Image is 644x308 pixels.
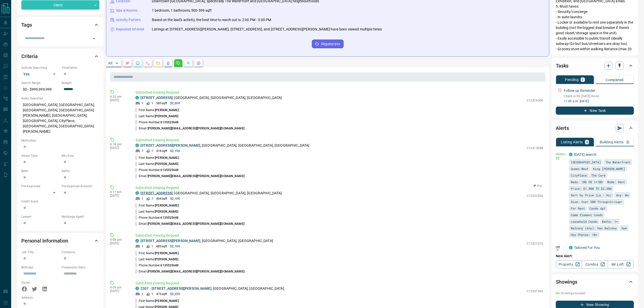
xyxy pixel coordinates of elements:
[141,149,143,153] p: 1
[589,206,605,211] span: Condo Apt
[21,21,32,29] h2: Tags
[155,204,178,207] span: [PERSON_NAME]
[21,96,99,101] p: Areas Searched:
[160,216,178,219] span: 6135525648
[135,126,244,131] p: Email:
[140,191,173,195] a: [STREET_ADDRESS]
[21,52,38,60] h2: Criteria
[571,160,601,165] span: [GEOGRAPHIC_DATA]
[527,146,543,150] p: C12313098
[135,114,178,118] p: Last Name:
[605,160,630,165] span: The Waterfront
[140,238,273,244] p: , [GEOGRAPHIC_DATA], [GEOGRAPHIC_DATA]
[116,17,141,23] p: Activity Pattern
[160,121,178,124] span: 6135525648
[136,61,140,65] svg: Lead Browsing Activity
[140,143,309,148] p: , [GEOGRAPHIC_DATA], [GEOGRAPHIC_DATA], [GEOGRAPHIC_DATA]
[21,0,99,10] div: Client
[62,65,99,70] p: Timeframe:
[170,149,180,153] p: $2,150
[21,295,99,300] p: Address:
[586,140,588,144] p: 4
[574,246,600,250] a: Tailored For You
[62,184,99,189] p: Pre-Approval Amount:
[591,173,605,178] span: The Core
[571,232,597,237] span: Has Photos: 10+
[135,257,178,262] p: Last Name:
[565,78,579,81] p: Pending
[141,244,143,249] p: 1
[21,280,59,285] p: Social:
[140,239,200,243] a: [STREET_ADDRESS][PERSON_NAME]
[135,108,179,112] p: First Name:
[62,153,99,158] p: Min Size:
[556,276,634,288] div: Showings
[170,244,180,249] p: $2,100
[170,196,180,201] p: $2,100
[160,168,178,172] span: 6135525648
[186,61,190,65] svg: Opportunities
[116,8,138,13] p: Size & Rooms
[62,169,99,173] p: Baths:
[527,241,543,246] p: C12321010
[152,27,382,32] p: Listings at [STREET_ADDRESS][PERSON_NAME], [STREET_ADDRESS], and [STREET_ADDRESS][PERSON_NAME] ha...
[155,210,178,213] span: [PERSON_NAME]
[21,85,59,94] p: $0 - $999,999,999
[140,95,282,100] p: , [GEOGRAPHIC_DATA], [GEOGRAPHIC_DATA], [GEOGRAPHIC_DATA]
[21,235,99,247] div: Personal Information
[561,140,583,144] p: Listing Alerts
[571,199,622,204] span: Size: Over 500 ft<sup>2</sup>
[21,19,99,31] div: Tags
[21,101,99,136] p: [GEOGRAPHIC_DATA], [GEOGRAPHIC_DATA], [GEOGRAPHIC_DATA], [GEOGRAPHIC_DATA][PERSON_NAME], [GEOGRAP...
[135,120,179,125] p: Phone Number:
[556,250,559,253] svg: Push Notification Only
[556,157,559,160] svg: Email
[135,191,139,195] div: condos.ca
[21,265,59,270] p: Birthday:
[135,281,543,286] p: Submitted Viewing Request
[556,107,634,115] button: New Task
[556,152,566,157] p: Weekly
[621,226,627,231] span: Gym
[135,144,139,147] div: condos.ca
[62,214,99,219] p: Mortgage Agent:
[556,291,634,296] p: No showings booked
[170,292,180,296] p: $2,250
[135,156,179,160] p: First Name:
[155,114,178,118] span: [PERSON_NAME]
[135,90,543,95] p: Submitted Viewing Request
[140,191,282,196] p: , [GEOGRAPHIC_DATA], [GEOGRAPHIC_DATA], [GEOGRAPHIC_DATA]
[606,78,624,82] p: Completed
[156,149,167,153] p: 416 sqft
[196,61,201,65] svg: Agent Actions
[556,60,634,72] div: Tasks
[608,260,634,268] a: Mr.Loft
[564,99,634,104] p: 11:00 a.m. [DATE]
[110,242,128,245] p: [DATE]
[556,122,634,134] div: Alerts
[21,250,59,254] p: Job Title:
[110,194,128,197] p: [DATE]
[140,143,200,147] a: [STREET_ADDRESS][PERSON_NAME]
[151,244,153,249] p: 1
[126,61,130,65] svg: Notes
[140,96,173,100] a: [STREET_ADDRESS]
[156,196,167,201] p: 464 sqft
[62,81,99,85] p: Budget:
[170,101,180,106] p: $2,300
[571,179,603,184] span: Beds: 1BD OR 1+1BD
[530,184,545,188] button: Pin
[135,269,244,274] p: Email:
[600,140,624,144] p: Building Alerts
[152,8,212,13] p: 1 bedroom, 1 bathroom, 500-599 sqft
[148,270,244,273] span: [PERSON_NAME][EMAIL_ADDRESS][PERSON_NAME][DOMAIN_NAME]
[564,88,595,93] p: Follow up Reminder
[571,226,617,231] span: Balcony (Any): Has Balcony
[564,94,634,98] p: Check in for [DATE] move
[135,251,179,255] p: First Name:
[110,98,128,102] p: [DATE]
[160,264,178,267] span: 6135525648
[155,156,178,160] span: [PERSON_NAME]
[110,286,128,289] p: 4:06 pm
[616,193,629,198] span: Any: No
